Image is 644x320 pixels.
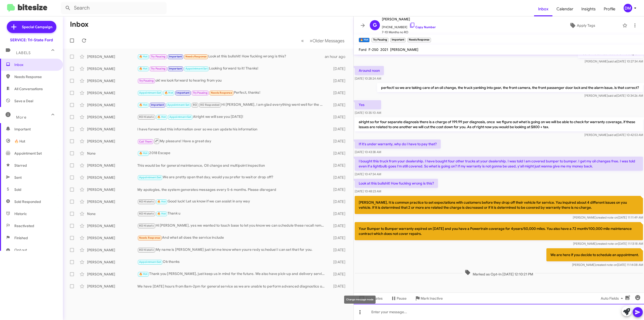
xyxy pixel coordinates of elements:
[355,179,438,188] p: Look at this bullshit! How fucking wrong is this?
[355,196,643,214] p: [PERSON_NAME], It is common practice to set expectations with customers before they drop off thei...
[619,4,638,12] button: DM
[137,211,328,217] div: Thank u
[151,55,166,58] span: Try Pausing
[139,248,154,252] span: RO Historic
[421,294,443,303] span: Mark Inactive
[355,172,381,176] span: [DATE] 10:47:34 AM
[577,21,595,30] span: Apply Tags
[139,91,161,94] span: Appointment Set
[328,66,349,71] div: [DATE]
[139,103,148,106] span: 🔥 Hot
[355,139,441,149] p: If it's under warranty, why do I have to pay that?
[355,117,643,131] p: alright so for four separate diagnosis there is a charge of 199.99 per diagnosis, once we figure ...
[87,163,137,168] div: [PERSON_NAME]
[572,263,643,267] span: [PERSON_NAME] [DATE] 11:14:08 AM
[307,35,347,46] button: Next
[137,102,328,108] div: Hi [PERSON_NAME], I am glad everything went well for the mobile service! Please keep an eye on yo...
[137,78,328,84] div: ok! we look forward to hearing from you
[382,16,436,22] span: [PERSON_NAME]
[61,2,167,14] input: Search
[139,67,148,70] span: 🔥 Hot
[87,78,137,83] div: [PERSON_NAME]
[87,199,137,204] div: [PERSON_NAME]
[573,216,643,219] span: [PERSON_NAME] [DATE] 11:11:49 AM
[14,199,41,204] span: Sold Responded
[16,115,26,120] span: More
[167,103,189,106] span: Appointment Set
[328,163,349,168] div: [DATE]
[408,38,431,42] small: Needs Response
[328,187,349,192] div: [DATE]
[157,115,166,119] span: 🔥 Hot
[328,175,349,180] div: [DATE]
[390,47,418,52] span: [PERSON_NAME]
[137,66,328,72] div: Looking forward to it! Thanks!
[310,38,312,44] span: »
[87,223,137,228] div: [PERSON_NAME]
[139,140,152,143] span: Call Them
[14,247,27,253] span: Opt out
[328,260,349,265] div: [DATE]
[328,115,349,120] div: [DATE]
[328,284,349,289] div: [DATE]
[211,91,232,94] span: Needs Response
[584,133,643,137] span: [PERSON_NAME] [DATE] 10:42:53 AM
[382,30,436,35] span: 7-10 Months no RO
[139,260,161,264] span: Appointment Set
[169,55,182,58] span: Important
[157,200,166,203] span: 🔥 Hot
[87,102,137,108] div: [PERSON_NAME]
[355,222,643,240] p: Your Bumper to Bumper warranty expired on [DATE] and you have a Powertrain coverage for 4years/50...
[298,35,347,46] nav: Page navigation example
[165,91,173,94] span: 🔥 Hot
[534,2,552,16] a: Inbox
[546,248,643,261] p: We are here if you decide to schedule an appointment.
[328,272,349,277] div: [DATE]
[137,54,325,59] div: Look at this bullshit! How fucking wrong is this?
[137,235,328,241] div: And what all does the service include
[577,2,600,16] a: Insights
[584,94,643,97] span: [PERSON_NAME] [DATE] 10:34:26 AM
[596,216,618,219] span: created note on
[137,247,328,253] div: My name is [PERSON_NAME] just let me know when youre redy scheduel I can set that for you.
[372,38,388,42] small: Try Pausing
[193,91,208,94] span: Try Pausing
[151,103,164,106] span: Important
[87,66,137,71] div: [PERSON_NAME]
[380,47,388,52] span: 2021
[14,211,27,216] span: Historic
[14,187,21,192] span: Sold
[139,152,148,155] span: 🔥 Hot
[137,174,328,180] div: We are pretty open that day, would you prefer to wait or drop off?
[301,38,304,44] span: «
[298,35,307,46] button: Previous
[359,47,367,52] span: Ford
[137,259,328,265] div: Ok thanks
[608,94,617,97] span: said at
[312,38,344,44] span: Older Messages
[176,91,189,94] span: Important
[137,187,328,192] div: My apologies, the system generates messages every 5-6 months. Please disregard
[328,247,349,253] div: [DATE]
[544,21,620,30] button: Apply Tags
[355,66,384,75] p: Around noon
[14,223,34,228] span: Reactivated
[137,138,328,144] div: My pleasure! Have a great day
[137,150,328,156] div: 2018 Escape
[185,55,207,58] span: Needs Response
[328,78,349,83] div: [DATE]
[87,151,137,156] div: None
[355,100,381,109] p: Yes
[328,235,349,240] div: [DATE]
[14,86,43,91] span: All Conversations
[137,199,328,204] div: Good luck! Let us know if we can assist in any way
[139,176,161,179] span: Appointment Set
[139,115,154,119] span: RO Historic
[139,212,154,215] span: RO Historic
[328,223,349,228] div: [DATE]
[16,51,31,55] span: Labels
[552,2,577,16] a: Calendar
[87,127,137,132] div: [PERSON_NAME]
[70,20,89,28] h1: Inbox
